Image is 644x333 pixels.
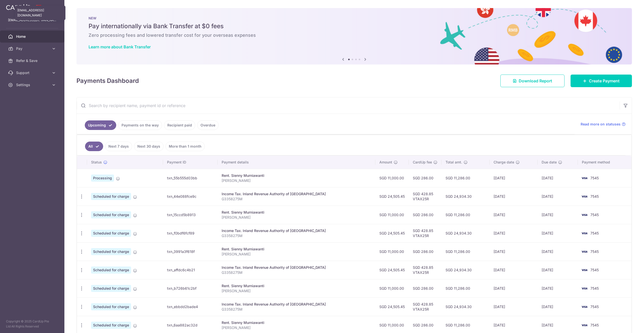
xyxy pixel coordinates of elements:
[590,305,599,309] span: 7545
[222,247,371,252] div: Rent. Sienny Murniawanti
[441,297,490,316] td: SGD 24,934.30
[490,242,538,261] td: [DATE]
[500,75,565,87] a: Download Report
[222,265,371,270] div: Income Tax. Inland Revenue Authority of [GEOGRAPHIC_DATA]
[441,279,490,297] td: SGD 11,286.00
[590,286,599,290] span: 7545
[490,169,538,187] td: [DATE]
[91,230,131,237] span: Scheduled for charge
[163,206,218,224] td: txn_15ccd5b8913
[89,32,620,38] h6: Zero processing fees and lowered transfer cost for your overseas expenses
[571,75,632,87] a: Create Payment
[581,122,621,127] span: Read more on statuses
[375,261,409,279] td: SGD 24,505.45
[579,230,589,236] img: Bank Card
[375,224,409,242] td: SGD 24,505.45
[91,211,131,218] span: Scheduled for charge
[76,8,632,64] img: Bank transfer banner
[409,224,441,242] td: SGD 428.85 VTAX25R
[413,160,432,165] span: CardUp fee
[163,156,218,169] th: Payment ID
[163,261,218,279] td: txn_affdc6c4b21
[441,224,490,242] td: SGD 24,934.30
[579,193,589,199] img: Bank Card
[375,297,409,316] td: SGD 24,505.45
[163,279,218,297] td: txn_b726b61c2bf
[538,242,578,261] td: [DATE]
[590,323,599,327] span: 7545
[441,169,490,187] td: SGD 11,286.00
[218,156,375,169] th: Payment details
[222,302,371,307] div: Income Tax. Inland Revenue Authority of [GEOGRAPHIC_DATA]
[538,187,578,206] td: [DATE]
[89,16,620,20] p: NEW
[375,206,409,224] td: SGD 11,000.00
[590,249,599,254] span: 7545
[163,187,218,206] td: txn_44e088fce9c
[441,187,490,206] td: SGD 24,934.30
[163,242,218,261] td: txn_3991a3f618f
[222,173,371,178] div: Rent. Sienny Murniawanti
[91,193,131,200] span: Scheduled for charge
[538,206,578,224] td: [DATE]
[16,70,49,75] span: Support
[134,142,164,151] a: Next 30 days
[589,78,620,84] span: Create Payment
[446,160,462,165] span: Total amt.
[494,160,514,165] span: Charge date
[89,22,620,30] h5: Pay internationally via Bank Transfer at $0 fees
[542,160,557,165] span: Due date
[490,187,538,206] td: [DATE]
[91,322,131,329] span: Scheduled for charge
[91,175,114,182] span: Processing
[6,4,31,10] img: CardUp
[538,224,578,242] td: [DATE]
[222,270,371,275] p: G3358275M
[16,34,49,39] span: Home
[166,142,205,151] a: More than 1 month
[118,120,162,130] a: Payments on the way
[590,194,599,198] span: 7545
[590,231,599,235] span: 7545
[15,6,65,20] div: [EMAIL_ADDRESS][DOMAIN_NAME]
[222,178,371,183] p: [PERSON_NAME]
[77,97,620,114] input: Search by recipient name, payment id or reference
[581,122,626,127] a: Read more on statuses
[222,233,371,238] p: G3358275M
[222,252,371,257] p: [PERSON_NAME]
[222,210,371,215] div: Rent. Sienny Murniawanti
[409,187,441,206] td: SGD 428.85 VTAX25R
[222,283,371,288] div: Rent. Sienny Murniawanti
[222,320,371,325] div: Rent. Sienny Murniawanti
[222,215,371,220] p: [PERSON_NAME]
[375,242,409,261] td: SGD 11,000.00
[409,297,441,316] td: SGD 428.85 VTAX25R
[579,267,589,273] img: Bank Card
[409,261,441,279] td: SGD 428.85 VTAX25R
[91,160,102,165] span: Status
[409,279,441,297] td: SGD 286.00
[89,44,151,49] a: Learn more about Bank Transfer
[590,268,599,272] span: 7545
[76,76,139,85] h4: Payments Dashboard
[490,279,538,297] td: [DATE]
[375,279,409,297] td: SGD 11,000.00
[441,261,490,279] td: SGD 24,934.30
[490,224,538,242] td: [DATE]
[578,156,631,169] th: Payment method
[16,82,49,87] span: Settings
[222,196,371,202] p: G3358275M
[490,206,538,224] td: [DATE]
[91,248,131,255] span: Scheduled for charge
[538,297,578,316] td: [DATE]
[579,322,589,328] img: Bank Card
[538,261,578,279] td: [DATE]
[538,279,578,297] td: [DATE]
[222,325,371,330] p: [PERSON_NAME]
[590,176,599,180] span: 7545
[91,303,131,310] span: Scheduled for charge
[16,46,49,51] span: Pay
[579,249,589,255] img: Bank Card
[85,120,116,130] a: Upcoming
[163,297,218,316] td: txn_ebbdd2bade4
